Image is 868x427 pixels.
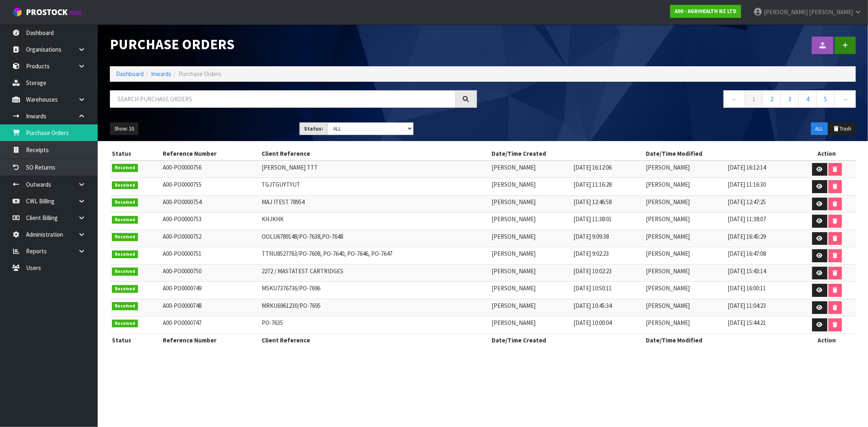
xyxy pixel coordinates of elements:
[574,319,612,327] span: [DATE] 10:00:04
[646,181,690,188] span: [PERSON_NAME]
[574,284,612,292] span: [DATE] 10:50:11
[112,233,138,241] span: Received
[574,250,609,257] span: [DATE] 9:02:23
[492,319,536,327] span: [PERSON_NAME]
[728,181,766,188] span: [DATE] 11:16:30
[260,195,490,213] td: MAJ ITEST 78954
[161,178,260,196] td: A00-PO0000755
[110,147,161,160] th: Status
[260,213,490,230] td: KHJKHK
[728,215,766,223] span: [DATE] 11:38:07
[490,333,644,346] th: Date/Time Created
[304,125,323,132] strong: Status:
[574,181,612,188] span: [DATE] 11:16:28
[260,247,490,265] td: TTNU8527763/PO-7608, PO-7640, PO-7646, PO-7647
[112,320,138,328] span: Received
[492,163,536,171] span: [PERSON_NAME]
[112,268,138,276] span: Received
[112,285,138,293] span: Received
[728,163,766,171] span: [DATE] 16:12:14
[112,302,138,310] span: Received
[161,147,260,160] th: Reference Number
[646,233,690,240] span: [PERSON_NAME]
[574,198,612,206] span: [DATE] 12:46:58
[574,302,612,309] span: [DATE] 10:45:34
[112,198,138,207] span: Received
[764,8,808,16] span: [PERSON_NAME]
[781,90,799,108] a: 3
[829,122,856,135] button: Trash
[110,122,138,135] button: Show: 10
[69,9,82,17] small: WMS
[646,284,690,292] span: [PERSON_NAME]
[834,90,856,108] a: →
[492,302,536,309] span: [PERSON_NAME]
[798,90,817,108] a: 4
[161,333,260,346] th: Reference Number
[489,90,856,110] nav: Page navigation
[745,90,763,108] a: 1
[492,198,536,206] span: [PERSON_NAME]
[728,284,766,292] span: [DATE] 16:00:11
[151,70,171,78] a: Inwards
[492,267,536,275] span: [PERSON_NAME]
[728,302,766,309] span: [DATE] 11:04:23
[816,90,835,108] a: 5
[161,247,260,265] td: A00-PO0000751
[646,302,690,309] span: [PERSON_NAME]
[112,251,138,259] span: Received
[260,147,490,160] th: Client Reference
[574,215,612,223] span: [DATE] 11:38:01
[161,299,260,316] td: A00-PO0000748
[675,8,737,15] strong: A00 - AGRIHEALTH NZ LTD
[574,163,612,171] span: [DATE] 16:12:06
[110,333,161,346] th: Status
[161,282,260,299] td: A00-PO0000749
[728,319,766,327] span: [DATE] 15:44:21
[112,164,138,172] span: Received
[260,230,490,247] td: OOLU6789148/PO-7638,PO-7648
[110,90,456,108] input: Search purchase orders
[644,147,798,160] th: Date/Time Modified
[260,299,490,316] td: MRKU6961230/PO-7695
[492,181,536,188] span: [PERSON_NAME]
[728,250,766,257] span: [DATE] 16:47:08
[161,230,260,247] td: A00-PO0000752
[574,267,612,275] span: [DATE] 10:02:23
[161,213,260,230] td: A00-PO0000753
[728,233,766,240] span: [DATE] 16:45:29
[728,198,766,206] span: [DATE] 12:47:25
[809,8,853,16] span: [PERSON_NAME]
[161,195,260,213] td: A00-PO0000754
[646,319,690,327] span: [PERSON_NAME]
[161,161,260,178] td: A00-PO0000756
[179,70,221,78] span: Purchase Orders
[492,233,536,240] span: [PERSON_NAME]
[490,147,644,160] th: Date/Time Created
[260,178,490,196] td: TGJTGUYTYUT
[724,90,745,108] a: ←
[798,147,856,160] th: Action
[12,7,22,17] img: cube-alt.png
[112,216,138,224] span: Received
[670,5,741,18] a: A00 - AGRIHEALTH NZ LTD
[646,215,690,223] span: [PERSON_NAME]
[646,267,690,275] span: [PERSON_NAME]
[763,90,781,108] a: 2
[260,282,490,299] td: MSKU7376736/PO-7696
[492,250,536,257] span: [PERSON_NAME]
[161,316,260,334] td: A00-PO0000747
[646,250,690,257] span: [PERSON_NAME]
[112,181,138,190] span: Received
[161,264,260,282] td: A00-PO0000750
[644,333,798,346] th: Date/Time Modified
[260,333,490,346] th: Client Reference
[260,316,490,334] td: PO-7635
[646,198,690,206] span: [PERSON_NAME]
[110,37,477,52] h1: Purchase Orders
[260,264,490,282] td: 2272 / MASTATEST CARTRIDGES
[492,215,536,223] span: [PERSON_NAME]
[492,284,536,292] span: [PERSON_NAME]
[811,122,828,135] button: ALL
[728,267,766,275] span: [DATE] 15:43:14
